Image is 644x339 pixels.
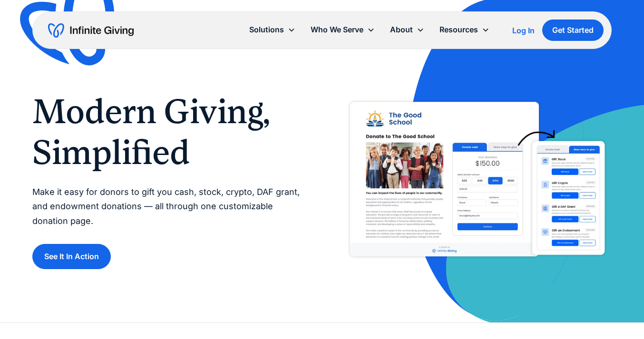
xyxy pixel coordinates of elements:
[32,185,303,229] p: Make it easy for donors to gift you cash, stock, crypto, DAF grant, and endowment donations — all...
[390,23,413,36] div: About
[382,19,432,40] div: About
[48,23,134,38] a: home
[242,19,303,40] div: Solutions
[542,19,604,41] a: Get Started
[512,27,535,34] div: Log In
[311,23,363,36] div: Who We Serve
[439,23,478,36] div: Resources
[512,25,535,36] a: Log In
[32,91,303,174] h1: Modern Giving, Simplified
[249,23,284,36] div: Solutions
[432,19,497,40] div: Resources
[303,19,382,40] div: Who We Serve
[32,244,111,269] a: See It In Action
